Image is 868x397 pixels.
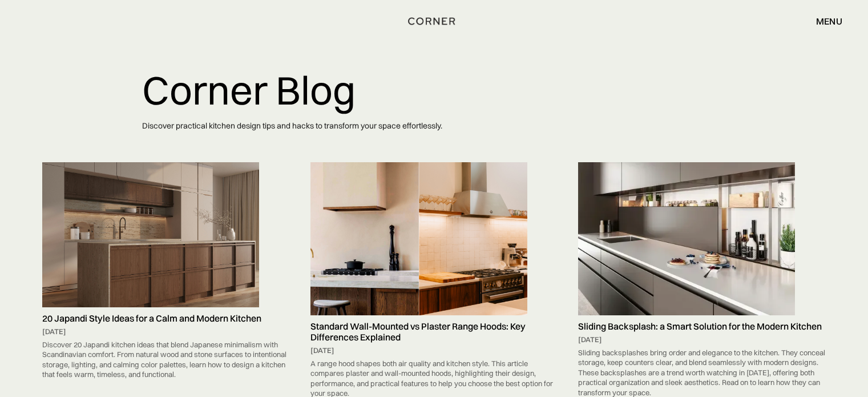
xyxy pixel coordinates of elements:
div: [DATE] [578,335,826,345]
p: Discover practical kitchen design tips and hacks to transform your space effortlessly. [142,112,726,140]
div: menu [805,11,842,31]
div: [DATE] [42,327,290,337]
div: Discover 20 Japandi kitchen ideas that blend Japanese minimalism with Scandinavian comfort. From ... [42,337,290,383]
div: [DATE] [310,346,558,356]
a: home [404,14,463,29]
a: 20 Japandi Style Ideas for a Calm and Modern Kitchen[DATE]Discover 20 Japandi kitchen ideas that ... [37,162,296,382]
h1: Corner Blog [142,69,726,112]
h5: Standard Wall-Mounted vs Plaster Range Hoods: Key Differences Explained [310,321,558,343]
div: menu [816,17,842,26]
h5: 20 Japandi Style Ideas for a Calm and Modern Kitchen [42,313,290,324]
h5: Sliding Backsplash: a Smart Solution for the Modern Kitchen [578,321,826,332]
